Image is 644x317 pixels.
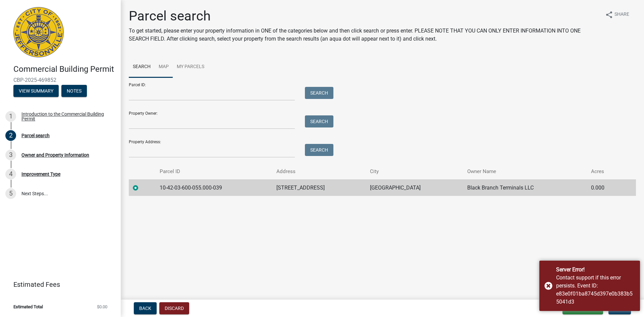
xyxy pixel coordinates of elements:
[129,27,600,43] p: To get started, please enter your property information in ONE of the categories below and then cl...
[173,56,208,78] a: My Parcels
[13,7,64,57] img: City of Jeffersonville, Indiana
[272,179,366,196] td: [STREET_ADDRESS]
[5,169,16,179] div: 4
[587,179,623,196] td: 0.000
[134,302,157,314] button: Back
[463,179,587,196] td: Black Branch Terminals LLC
[366,179,463,196] td: [GEOGRAPHIC_DATA]
[556,274,635,306] div: Contact support if this error persists. Event ID: e83e0f01ba8745d397e0b383b55041d3
[21,153,89,157] div: Owner and Property Information
[305,87,333,99] button: Search
[159,302,189,314] button: Discard
[21,112,110,121] div: Introduction to the Commercial Building Permit
[5,130,16,141] div: 2
[13,77,107,83] span: CBP-2025-469852
[5,188,16,199] div: 5
[600,8,635,21] button: shareShare
[61,85,87,97] button: Notes
[463,164,587,179] th: Owner Name
[605,11,613,19] i: share
[21,172,60,176] div: Improvement Type
[156,179,273,196] td: 10-42-03-600-055.000-039
[129,8,600,24] h1: Parcel search
[97,305,107,309] span: $0.00
[13,64,115,74] h4: Commercial Building Permit
[129,56,155,78] a: Search
[5,111,16,122] div: 1
[587,164,623,179] th: Acres
[61,89,87,94] wm-modal-confirm: Notes
[272,164,366,179] th: Address
[614,11,629,19] span: Share
[155,56,173,78] a: Map
[156,164,273,179] th: Parcel ID
[366,164,463,179] th: City
[139,306,151,311] span: Back
[13,85,59,97] button: View Summary
[13,305,43,309] span: Estimated Total
[305,115,333,127] button: Search
[5,278,110,291] a: Estimated Fees
[21,133,50,138] div: Parcel search
[556,266,635,274] div: Server Error!
[5,150,16,160] div: 3
[13,89,59,94] wm-modal-confirm: Summary
[305,144,333,156] button: Search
